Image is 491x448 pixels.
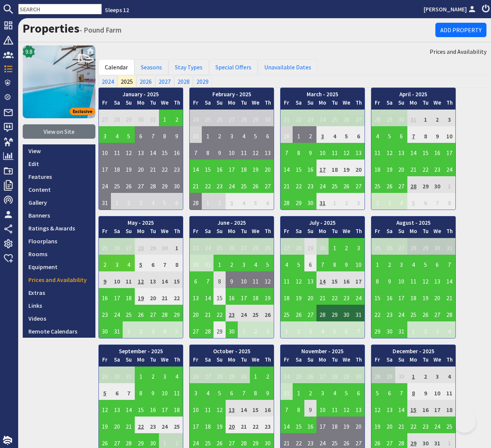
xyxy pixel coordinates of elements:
[419,193,432,210] td: 6
[443,193,455,210] td: 8
[432,176,444,193] td: 30
[23,273,95,286] a: Prices and Availability
[419,143,432,160] td: 15
[123,126,135,143] td: 5
[383,110,396,126] td: 29
[341,110,353,126] td: 26
[407,143,419,160] td: 14
[262,160,274,176] td: 20
[316,110,329,126] td: 24
[316,176,329,193] td: 24
[202,126,214,143] td: 1
[407,176,419,193] td: 28
[171,110,183,126] td: 2
[99,143,111,160] td: 10
[23,260,95,273] a: Equipment
[281,88,365,99] th: March - 2025
[281,216,365,227] th: July - 2025
[23,196,95,209] a: Gallery
[281,193,293,210] td: 28
[238,176,250,193] td: 25
[214,227,226,238] th: Su
[23,21,79,36] a: Properties
[135,99,147,110] th: Mo
[214,238,226,255] td: 25
[202,176,214,193] td: 22
[329,176,341,193] td: 25
[262,176,274,193] td: 27
[238,110,250,126] td: 28
[371,110,383,126] td: 28
[316,126,329,143] td: 3
[214,99,226,110] th: Su
[135,176,147,193] td: 27
[371,88,455,99] th: April - 2025
[262,99,274,110] th: Th
[23,124,95,139] a: View on Site
[352,227,365,238] th: Th
[202,143,214,160] td: 8
[171,227,183,238] th: Th
[383,176,396,193] td: 26
[111,99,123,110] th: Sa
[111,160,123,176] td: 18
[190,193,202,210] td: 28
[316,99,329,110] th: Mo
[250,193,262,210] td: 5
[159,143,171,160] td: 15
[238,193,250,210] td: 4
[135,227,147,238] th: Mo
[293,160,305,176] td: 15
[383,238,396,255] td: 26
[147,110,159,126] td: 31
[238,160,250,176] td: 18
[250,126,262,143] td: 5
[443,176,455,193] td: 1
[443,143,455,160] td: 17
[214,160,226,176] td: 16
[395,143,407,160] td: 13
[226,110,238,126] td: 27
[98,75,117,87] a: 2024
[3,436,12,445] img: staytech_i_w-64f4e8e9ee0a9c174fd5317b4b171b261742d2d393467e5bdba4413f4f884c10.svg
[432,143,444,160] td: 16
[214,110,226,126] td: 26
[171,176,183,193] td: 30
[419,99,432,110] th: Tu
[432,160,444,176] td: 23
[99,88,183,99] th: January - 2025
[407,193,419,210] td: 5
[329,160,341,176] td: 18
[395,99,407,110] th: Su
[430,47,486,56] a: Prices and Availability
[352,99,365,110] th: Th
[123,143,135,160] td: 12
[111,176,123,193] td: 25
[352,238,365,255] td: 3
[352,176,365,193] td: 27
[424,5,477,14] a: [PERSON_NAME]
[371,216,455,227] th: August - 2025
[395,160,407,176] td: 20
[202,110,214,126] td: 25
[281,110,293,126] td: 21
[171,160,183,176] td: 23
[136,75,155,87] a: 2026
[395,238,407,255] td: 27
[250,227,262,238] th: We
[443,238,455,255] td: 31
[123,238,135,255] td: 27
[23,312,95,325] a: Videos
[395,110,407,126] td: 30
[293,143,305,160] td: 8
[304,99,316,110] th: Su
[432,126,444,143] td: 9
[214,126,226,143] td: 2
[281,227,293,238] th: Fr
[293,193,305,210] td: 29
[190,176,202,193] td: 21
[190,216,274,227] th: June - 2025
[341,193,353,210] td: 2
[329,126,341,143] td: 4
[147,176,159,193] td: 28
